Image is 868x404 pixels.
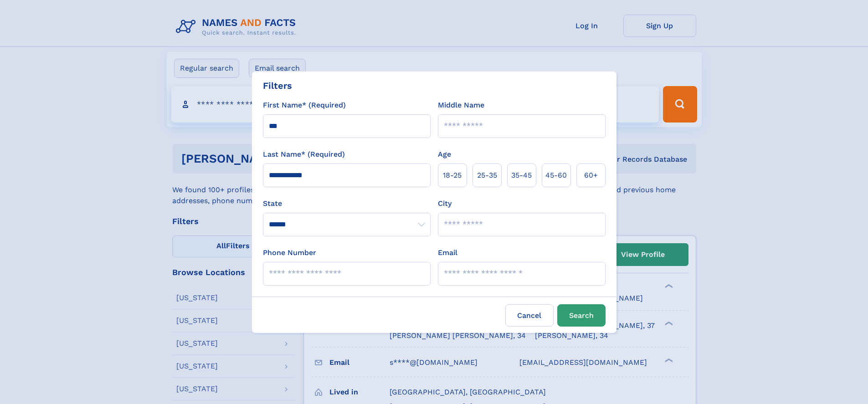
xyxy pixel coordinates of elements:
[505,304,554,327] label: Cancel
[545,170,567,181] span: 45‑60
[438,247,457,258] label: Email
[263,198,431,209] label: State
[584,170,598,181] span: 60+
[443,170,462,181] span: 18‑25
[438,149,451,160] label: Age
[438,198,452,209] label: City
[263,247,316,258] label: Phone Number
[263,149,345,160] label: Last Name* (Required)
[557,304,606,327] button: Search
[263,79,292,92] div: Filters
[477,170,497,181] span: 25‑35
[438,100,484,111] label: Middle Name
[511,170,532,181] span: 35‑45
[263,100,346,111] label: First Name* (Required)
